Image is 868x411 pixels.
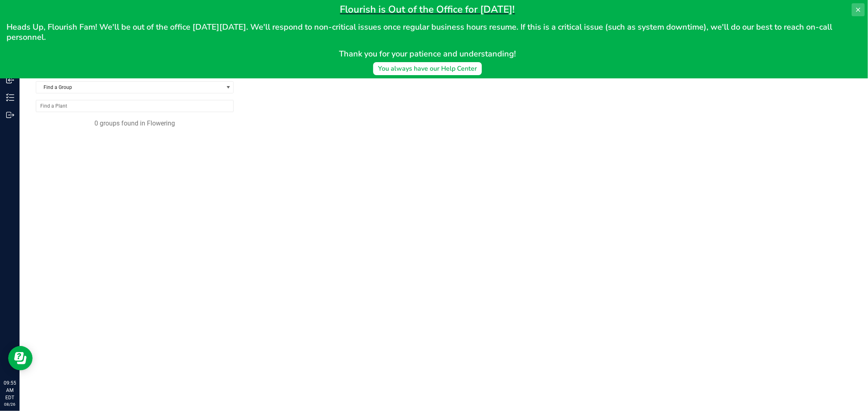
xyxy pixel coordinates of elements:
span: Thank you for your patience and understanding! [339,48,516,59]
span: Flourish is Out of the Office for [DATE]! [340,3,515,16]
span: Find a Group [36,82,223,93]
inline-svg: Inventory [6,93,14,102]
iframe: Resource center [8,346,33,370]
p: 09:55 AM EDT [4,379,16,401]
span: Heads Up, Flourish Fam! We'll be out of the office [DATE][DATE]. We'll respond to non-critical is... [7,22,834,43]
p: 08/26 [4,401,16,407]
div: 0 groups found in Flowering [36,119,234,128]
inline-svg: Inbound [6,76,14,84]
div: You always have our Help Center [378,64,477,74]
input: NO DATA FOUND [36,100,233,112]
inline-svg: Outbound [6,111,14,119]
